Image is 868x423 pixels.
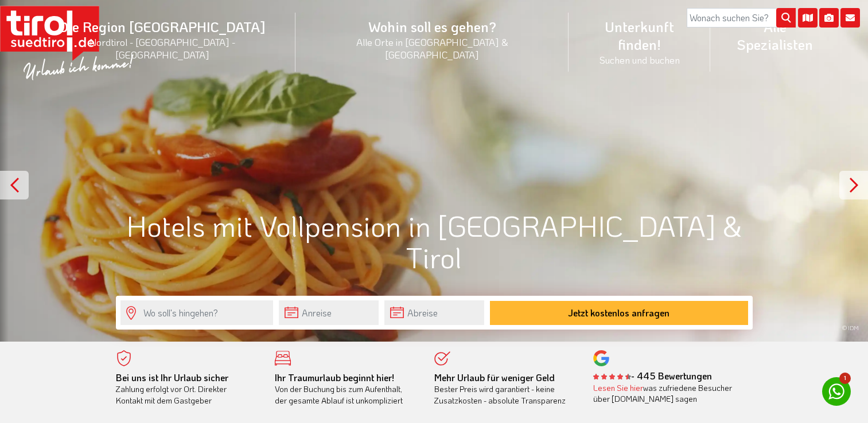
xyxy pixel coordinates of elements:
span: 1 [839,373,851,384]
a: Die Region [GEOGRAPHIC_DATA]Nordtirol - [GEOGRAPHIC_DATA] - [GEOGRAPHIC_DATA] [29,5,295,73]
div: Von der Buchung bis zum Aufenthalt, der gesamte Ablauf ist unkompliziert [275,372,417,406]
a: 1 [822,377,851,406]
a: Alle Spezialisten [710,5,839,66]
h1: Hotels mit Vollpension in [GEOGRAPHIC_DATA] & Tirol [116,210,753,273]
i: Kontakt [840,8,860,28]
a: Unterkunft finden!Suchen und buchen [569,5,710,79]
a: Lesen Sie hier [593,382,643,393]
input: Anreise [279,300,379,325]
a: Wohin soll es gehen?Alle Orte in [GEOGRAPHIC_DATA] & [GEOGRAPHIC_DATA] [295,5,569,73]
b: Mehr Urlaub für weniger Geld [434,371,555,383]
b: Bei uns ist Ihr Urlaub sicher [116,371,228,383]
small: Alle Orte in [GEOGRAPHIC_DATA] & [GEOGRAPHIC_DATA] [309,36,555,61]
i: Fotogalerie [819,8,839,28]
b: - 445 Bewertungen [593,370,712,382]
small: Suchen und buchen [582,53,696,66]
input: Wo soll's hingehen? [120,300,273,325]
input: Wonach suchen Sie? [687,8,796,28]
small: Nordtirol - [GEOGRAPHIC_DATA] - [GEOGRAPHIC_DATA] [42,36,282,61]
button: Jetzt kostenlos anfragen [490,301,748,325]
b: Ihr Traumurlaub beginnt hier! [275,371,394,383]
div: Zahlung erfolgt vor Ort. Direkter Kontakt mit dem Gastgeber [116,372,258,406]
input: Abreise [384,300,484,325]
i: Karte öffnen [798,8,818,28]
div: Bester Preis wird garantiert - keine Zusatzkosten - absolute Transparenz [434,372,577,406]
div: was zufriedene Besucher über [DOMAIN_NAME] sagen [593,382,735,405]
